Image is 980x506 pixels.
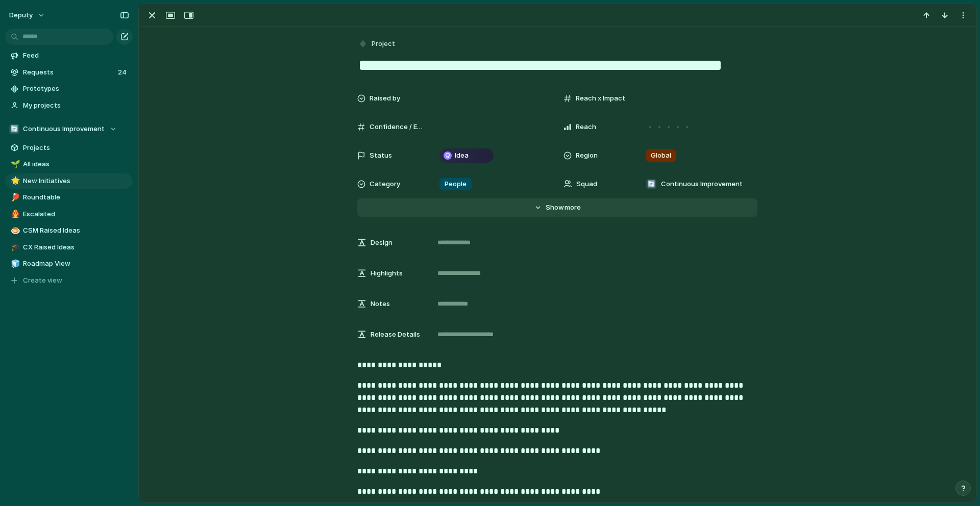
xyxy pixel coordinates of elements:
[23,225,129,236] span: CSM Raised Ideas
[646,179,656,189] div: 🔄
[9,242,19,252] button: 🎓
[23,50,129,61] span: Feed
[23,242,129,252] span: CX Raised Ideas
[455,150,469,161] span: Idea
[5,207,133,222] a: 👨‍🚒Escalated
[11,225,18,237] div: 🍮
[118,67,129,78] span: 24
[9,225,19,236] button: 🍮
[5,173,133,189] a: 🌟New Initiatives
[5,256,133,271] a: 🧊Roadmap View
[9,176,19,186] button: 🌟
[371,330,420,340] span: Release Details
[576,179,597,189] span: Squad
[9,159,19,169] button: 🌱
[5,273,133,288] button: Create view
[11,192,18,204] div: 🏓
[371,299,390,309] span: Notes
[5,65,133,80] a: Requests24
[370,122,423,132] span: Confidence / Effort
[11,241,18,253] div: 🎓
[576,122,596,132] span: Reach
[576,150,598,161] span: Region
[576,93,625,104] span: Reach x Impact
[5,157,133,172] a: 🌱All ideas
[371,268,403,279] span: Highlights
[9,209,19,219] button: 👨‍🚒
[9,259,19,269] button: 🧊
[5,121,133,137] button: 🔄Continuous Improvement
[546,203,564,213] span: Show
[23,192,129,203] span: Roundtable
[9,10,33,20] span: deputy
[23,100,129,111] span: My projects
[5,81,133,96] a: Prototypes
[11,159,18,170] div: 🌱
[5,48,133,63] a: Feed
[23,209,129,219] span: Escalated
[356,37,398,52] button: Project
[5,7,51,23] button: deputy
[23,124,105,134] span: Continuous Improvement
[372,39,395,49] span: Project
[651,150,671,161] span: Global
[370,150,392,161] span: Status
[23,259,129,269] span: Roadmap View
[370,93,400,104] span: Raised by
[371,238,393,248] span: Design
[370,179,400,189] span: Category
[565,203,581,213] span: more
[23,143,129,153] span: Projects
[11,258,18,270] div: 🧊
[23,275,62,286] span: Create view
[5,140,133,156] a: Projects
[5,223,133,238] a: 🍮CSM Raised Ideas
[5,240,133,255] a: 🎓CX Raised Ideas
[661,179,743,189] span: Continuous Improvement
[445,179,467,189] span: People
[5,98,133,113] a: My projects
[11,208,18,220] div: 👨‍🚒
[357,198,757,217] button: Showmore
[9,192,19,203] button: 🏓
[23,67,115,78] span: Requests
[5,190,133,205] a: 🏓Roundtable
[9,124,19,134] div: 🔄
[11,175,18,187] div: 🌟
[23,84,129,94] span: Prototypes
[23,159,129,169] span: All ideas
[23,176,129,186] span: New Initiatives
